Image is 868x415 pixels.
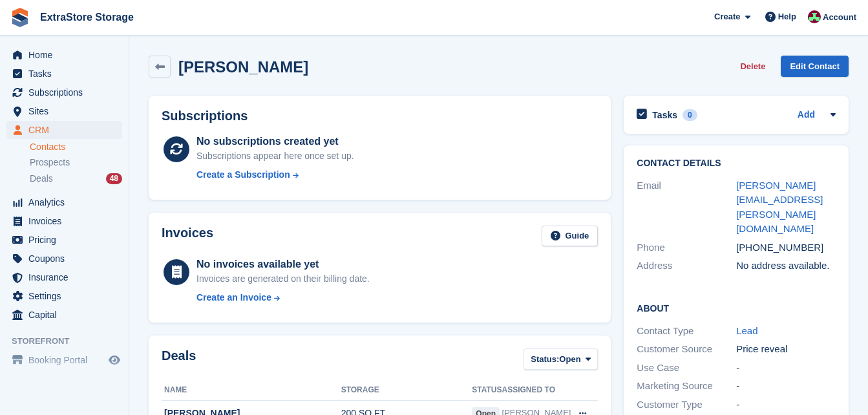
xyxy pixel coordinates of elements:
[28,351,106,369] span: Booking Portal
[683,109,697,121] div: 0
[637,324,736,339] div: Contact Type
[28,268,106,286] span: Insurance
[736,379,836,394] div: -
[637,259,736,273] div: Address
[28,83,106,101] span: Subscriptions
[30,156,122,169] a: Prospects
[542,226,598,247] a: Guide
[736,342,836,357] div: Price reveal
[162,380,341,401] th: Name
[472,380,502,401] th: Status
[28,306,106,324] span: Capital
[28,287,106,305] span: Settings
[28,193,106,211] span: Analytics
[6,102,122,120] a: menu
[6,351,122,369] a: menu
[637,379,736,394] div: Marketing Source
[637,398,736,412] div: Customer Type
[781,56,849,77] a: Edit Contact
[559,353,580,366] span: Open
[196,272,370,286] div: Invoices are generated on their billing date.
[162,348,196,372] h2: Deals
[28,250,106,268] span: Coupons
[637,301,836,314] h2: About
[28,46,106,64] span: Home
[736,259,836,273] div: No address available.
[6,268,122,286] a: menu
[637,240,736,255] div: Phone
[196,168,290,182] div: Create a Subscription
[28,231,106,249] span: Pricing
[6,231,122,249] a: menu
[162,109,598,123] h2: Subscriptions
[637,158,836,169] h2: Contact Details
[652,109,677,121] h2: Tasks
[6,83,122,101] a: menu
[798,108,815,123] a: Add
[107,352,122,368] a: Preview store
[30,156,70,169] span: Prospects
[10,8,30,27] img: stora-icon-8386f47178a22dfd0bd8f6a31ec36ba5ce8667c1dd55bd0f319d3a0aa187defe.svg
[736,398,836,412] div: -
[531,353,559,366] span: Status:
[341,380,472,401] th: Storage
[196,149,354,163] div: Subscriptions appear here once set up.
[735,56,770,77] button: Delete
[196,291,370,304] a: Create an Invoice
[736,361,836,376] div: -
[30,172,122,186] a: Deals 48
[28,212,106,230] span: Invoices
[28,65,106,83] span: Tasks
[196,257,370,272] div: No invoices available yet
[524,348,598,370] button: Status: Open
[6,65,122,83] a: menu
[6,287,122,305] a: menu
[35,6,139,28] a: ExtraStore Storage
[196,168,354,182] a: Create a Subscription
[736,240,836,255] div: [PHONE_NUMBER]
[196,134,354,149] div: No subscriptions created yet
[6,46,122,64] a: menu
[736,180,823,235] a: [PERSON_NAME][EMAIL_ADDRESS][PERSON_NAME][DOMAIN_NAME]
[162,226,213,247] h2: Invoices
[736,325,757,336] a: Lead
[637,361,736,376] div: Use Case
[196,291,271,304] div: Create an Invoice
[637,342,736,357] div: Customer Source
[106,173,122,184] div: 48
[502,380,571,401] th: Assigned to
[808,10,821,23] img: Chelsea Parker
[178,58,308,76] h2: [PERSON_NAME]
[28,102,106,120] span: Sites
[6,250,122,268] a: menu
[6,212,122,230] a: menu
[30,141,122,153] a: Contacts
[823,11,856,24] span: Account
[28,121,106,139] span: CRM
[30,173,53,185] span: Deals
[637,178,736,237] div: Email
[6,193,122,211] a: menu
[6,121,122,139] a: menu
[6,306,122,324] a: menu
[778,10,796,23] span: Help
[714,10,740,23] span: Create
[12,335,129,348] span: Storefront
